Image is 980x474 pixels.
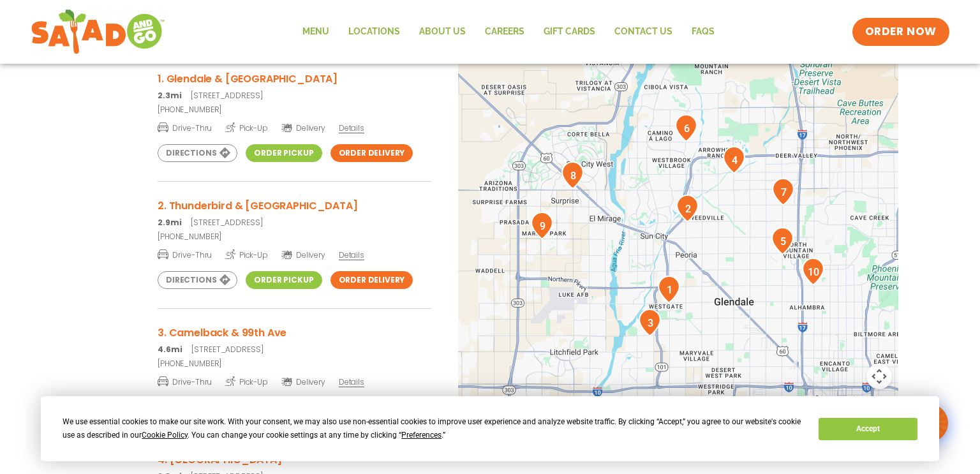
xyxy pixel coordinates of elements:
[819,418,917,440] button: Accept
[330,271,413,289] a: Order Delivery
[158,104,432,115] a: [PHONE_NUMBER]
[526,207,558,244] div: 9
[158,344,432,355] p: [STREET_ADDRESS]
[293,17,339,47] a: Menu
[158,118,432,134] a: Drive-Thru Pick-Up Delivery Details
[158,248,212,261] span: Drive-Thru
[158,325,432,341] h3: 3. Camelback & 99th Ave
[605,17,682,47] a: Contact Us
[63,415,803,442] div: We use essential cookies to make our site work. With your consent, we may also use non-essential ...
[158,90,181,101] strong: 2.3mi
[41,396,939,461] div: Cookie Consent Prompt
[158,144,237,162] a: Directions
[142,431,188,440] span: Cookie Policy
[158,358,432,369] a: [PHONE_NUMBER]
[158,71,432,101] a: 1. Glendale & [GEOGRAPHIC_DATA] 2.3mi[STREET_ADDRESS]
[670,109,702,147] div: 6
[475,17,534,47] a: Careers
[281,122,325,134] span: Delivery
[718,141,750,179] div: 4
[339,249,364,260] span: Details
[158,217,432,228] p: [STREET_ADDRESS]
[158,325,432,355] a: 3. Camelback & 99th Ave 4.6mi[STREET_ADDRESS]
[671,189,704,227] div: 2
[339,122,364,133] span: Details
[339,376,364,387] span: Details
[281,249,325,261] span: Delivery
[158,71,432,87] h3: 1. Glendale & [GEOGRAPHIC_DATA]
[158,231,432,242] a: [PHONE_NUMBER]
[766,222,799,260] div: 5
[225,121,268,134] span: Pick-Up
[534,17,605,47] a: GIFT CARDS
[158,344,182,355] strong: 4.6mi
[158,198,432,228] a: 2. Thunderbird & [GEOGRAPHIC_DATA] 2.9mi[STREET_ADDRESS]
[401,431,442,440] span: Preferences
[797,253,829,290] div: 10
[767,173,799,211] div: 7
[158,198,432,214] h3: 2. Thunderbird & [GEOGRAPHIC_DATA]
[556,156,589,194] div: 8
[866,364,892,389] button: Map camera controls
[682,17,724,47] a: FAQs
[158,271,237,289] a: Directions
[225,248,268,261] span: Pick-Up
[158,121,212,134] span: Drive-Thru
[339,17,410,47] a: Locations
[246,144,322,162] a: Order Pickup
[293,17,724,47] nav: Menu
[281,376,325,388] span: Delivery
[158,375,212,388] span: Drive-Thru
[225,375,268,388] span: Pick-Up
[246,271,322,289] a: Order Pickup
[158,372,432,388] a: Drive-Thru Pick-Up Delivery Details
[634,304,666,341] div: 3
[852,18,949,46] a: ORDER NOW
[158,245,432,261] a: Drive-Thru Pick-Up Delivery Details
[158,90,432,101] p: [STREET_ADDRESS]
[410,17,475,47] a: About Us
[31,6,165,57] img: new-SAG-logo-768×292
[158,217,181,228] strong: 2.9mi
[330,144,413,162] a: Order Delivery
[865,24,937,40] span: ORDER NOW
[653,270,685,308] div: 1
